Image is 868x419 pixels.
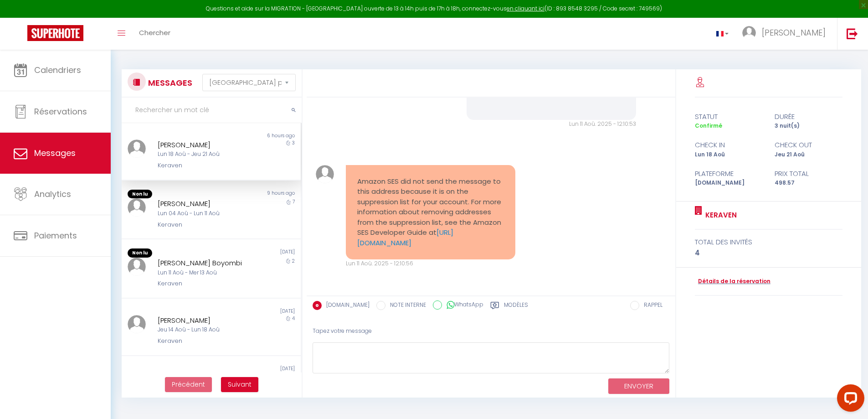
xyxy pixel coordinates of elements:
div: 498.57 [769,179,848,187]
a: ... [PERSON_NAME] [735,18,837,50]
img: ... [128,315,146,333]
div: Tapez votre message [313,320,669,342]
a: Détails de la réservation [695,277,770,286]
span: Réservations [34,106,87,117]
div: 4 [695,248,843,259]
div: Jeu 14 Aoû - Lun 18 Aoû [158,326,250,334]
div: 6 hours ago [211,132,300,140]
div: 3 nuit(s) [769,122,848,130]
label: RAPPEL [639,301,663,311]
div: Lun 04 Aoû - Lun 11 Aoû [158,209,250,218]
a: en cliquant ici [507,5,544,12]
span: 4 [292,315,295,322]
span: 2 [292,372,295,379]
span: Non lu [128,190,152,199]
span: 3 [292,140,295,146]
div: [PERSON_NAME] [158,372,250,383]
div: [PERSON_NAME] [158,315,250,326]
img: ... [128,140,146,158]
span: Paiements [34,230,77,241]
span: Messages [34,147,76,159]
div: check in [689,140,769,150]
div: [PERSON_NAME] Boyombi [158,258,250,269]
div: Lun 18 Aoû [689,150,769,159]
div: [PERSON_NAME] [158,140,250,150]
label: NOTE INTERNE [385,301,426,311]
span: Chercher [139,28,170,37]
button: Previous [165,377,212,393]
span: Analytics [34,188,71,200]
div: Lun 11 Aoû. 2025 - 12:10:56 [346,259,515,268]
div: Lun 18 Aoû - Jeu 21 Aoû [158,150,250,159]
span: Confirmé [695,122,722,129]
div: 9 hours ago [211,190,300,199]
img: Super Booking [27,25,83,41]
button: Next [221,377,258,393]
div: Keraven [158,279,250,288]
label: [DOMAIN_NAME] [322,301,370,311]
a: Chercher [132,18,177,50]
img: ... [128,198,146,217]
div: Lun 11 Aoû - Mer 13 Aoû [158,269,250,277]
div: [DATE] [211,365,300,372]
div: [PERSON_NAME] [158,198,250,209]
div: Keraven [158,220,250,229]
div: durée [769,111,848,122]
img: logout [847,28,858,39]
iframe: LiveChat chat widget [830,381,868,419]
img: ... [128,372,146,391]
span: Suivant [228,380,252,389]
span: Précédent [172,380,205,389]
span: Calendriers [34,64,81,76]
div: [DOMAIN_NAME] [689,179,769,187]
div: Plateforme [689,168,769,179]
span: [PERSON_NAME] [762,27,826,38]
img: ... [128,258,146,276]
label: WhatsApp [442,300,483,310]
div: Keraven [158,161,250,170]
input: Rechercher un mot clé [122,98,302,123]
a: Keraven [702,210,737,221]
h3: MESSAGES [146,72,192,93]
button: ENVOYER [608,378,669,394]
img: ... [316,165,334,183]
a: [URL][DOMAIN_NAME] [357,228,453,248]
div: [DATE] [211,248,300,258]
span: 2 [292,258,295,264]
img: ... [742,26,756,40]
pre: Amazon SES did not send the message to this address because it is on the suppression list for you... [357,176,504,248]
div: statut [689,111,769,122]
span: 7 [293,198,295,205]
div: check out [769,140,848,150]
div: Jeu 21 Aoû [769,150,848,159]
div: Keraven [158,336,250,346]
div: [DATE] [211,308,300,315]
div: total des invités [695,237,843,248]
div: Prix total [769,168,848,179]
span: Non lu [128,248,152,258]
label: Modèles [504,301,528,312]
div: Lun 11 Aoû. 2025 - 12:10:53 [467,120,636,129]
